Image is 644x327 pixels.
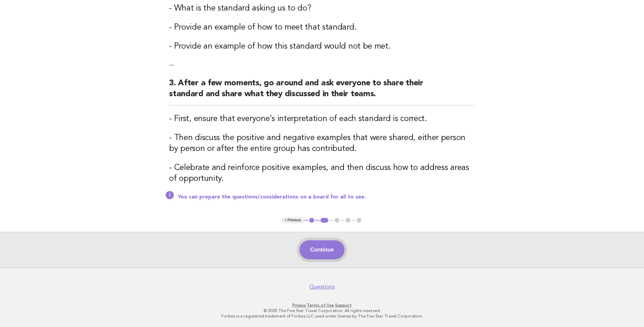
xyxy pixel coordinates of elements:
h3: - Provide an example of how to meet that standard. [169,22,475,33]
p: · · [114,303,530,308]
p: Forbes is a registered trademark of Forbes LLC used under license by The Five Star Travel Corpora... [114,313,530,319]
h3: - Then discuss the positive and negative examples that were shared, either person by person or af... [169,133,475,154]
a: Terms of Use [307,303,334,308]
p: © 2025 The Five Star Travel Corporation. All rights reserved. [114,308,530,313]
h3: - Celebrate and reinforce positive examples, and then discuss how to address areas of opportunity. [169,162,475,184]
p: You can prepare the questions/considerations on a board for all to see. [178,194,475,201]
button: 1 [308,217,315,224]
button: < Previous [282,217,304,224]
a: Questions [309,283,335,290]
h3: - Provide an example of how this standard would not be met. [169,41,475,52]
h3: - First, ensure that everyone's interpretation of each standard is correct. [169,114,475,124]
h2: 3. After a few moments, go around and ask everyone to share their standard and share what they di... [169,78,475,105]
p: -- [169,60,475,70]
h3: - What is the standard asking us to do? [169,3,475,14]
a: Support [335,303,352,308]
button: Continue [299,240,345,259]
a: Privacy [292,303,306,308]
button: 2 [319,217,329,224]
